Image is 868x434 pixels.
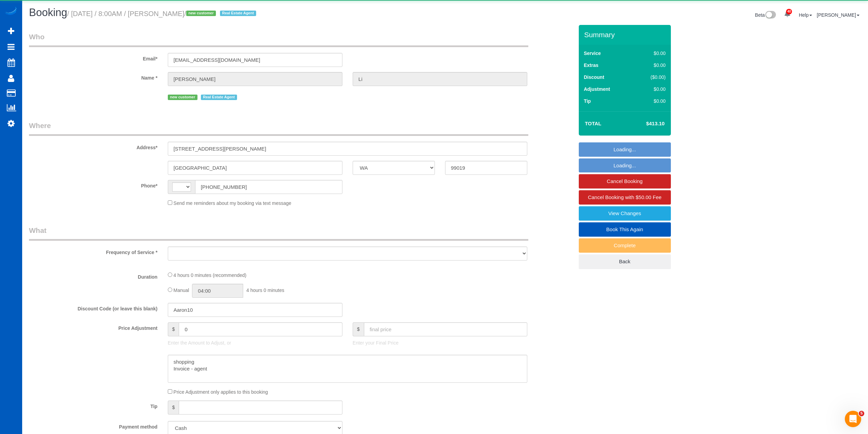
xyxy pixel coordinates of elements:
iframe: Intercom live chat [845,411,861,427]
span: $ [168,401,179,415]
input: City* [168,161,342,175]
input: final price [364,322,527,336]
span: 4 hours 0 minutes (recommended) [174,272,247,278]
div: $0.00 [636,86,666,93]
span: Cancel Booking with $50.00 Fee [588,194,662,200]
label: Address* [24,142,163,151]
a: Book This Again [579,222,671,237]
input: Phone* [195,180,342,194]
a: Cancel Booking with $50.00 Fee [579,190,671,205]
span: new customer [168,95,197,100]
label: Frequency of Service * [24,247,163,256]
legend: What [29,225,528,241]
input: First Name* [168,72,342,86]
span: 40 [786,9,792,14]
input: Email* [168,53,342,67]
a: Help [799,12,812,18]
label: Name * [24,72,163,81]
img: Automaid Logo [4,7,18,16]
label: Discount Code (or leave this blank) [24,303,163,312]
a: [PERSON_NAME] [817,12,859,18]
legend: Who [29,32,528,47]
p: Enter your Final Price [353,339,527,346]
span: Send me reminders about my booking via text message [174,200,292,206]
span: Price Adjustment only applies to this booking [174,389,268,395]
a: Beta [755,12,776,18]
input: Zip Code* [445,161,527,175]
label: Adjustment [584,86,610,93]
span: / [184,10,258,17]
span: Booking [29,6,67,18]
img: New interface [765,11,776,20]
a: Back [579,254,671,269]
span: $ [168,322,179,336]
span: Manual [174,288,189,293]
h4: $413.10 [626,121,664,127]
a: 40 [781,7,794,22]
label: Service [584,50,601,57]
label: Tip [24,401,163,410]
div: $0.00 [636,62,666,69]
p: Enter the Amount to Adjust, or [168,339,342,346]
small: / [DATE] / 8:00AM / [PERSON_NAME] [67,10,258,17]
span: Real Estate Agent [220,11,256,16]
label: Phone* [24,180,163,189]
a: View Changes [579,206,671,221]
div: $0.00 [636,98,666,104]
span: Real Estate Agent [201,95,237,100]
h3: Summary [584,31,667,39]
label: Discount [584,74,604,81]
span: 4 hours 0 minutes [246,288,284,293]
label: Email* [24,53,163,62]
input: Last Name* [353,72,527,86]
div: ($0.00) [636,74,666,81]
span: $ [353,322,364,336]
strong: Total [585,121,602,126]
span: new customer [186,11,216,16]
label: Duration [24,271,163,280]
label: Extras [584,62,599,69]
span: 5 [859,411,864,416]
label: Tip [584,98,591,104]
div: $0.00 [636,50,666,57]
a: Cancel Booking [579,174,671,188]
label: Price Adjustment [24,322,163,332]
legend: Where [29,121,528,136]
label: Payment method [24,421,163,430]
